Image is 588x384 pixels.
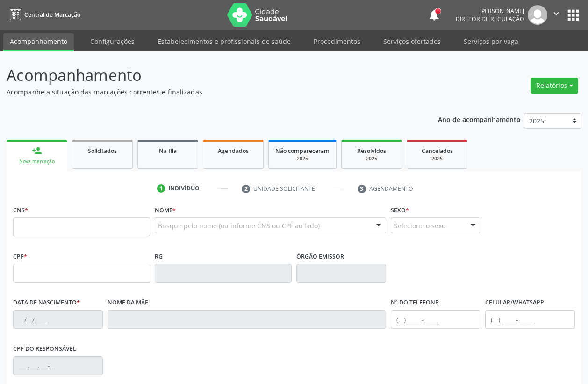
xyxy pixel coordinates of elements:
[88,147,117,155] span: Solicitados
[551,8,561,19] i: 
[3,33,74,51] a: Acompanhamento
[13,342,76,356] label: CPF do responsável
[422,147,453,155] span: Cancelados
[391,203,409,217] label: Sexo
[531,78,578,94] button: Relatórios
[565,7,581,23] button: apps
[13,296,80,310] label: Data de nascimento
[438,113,521,125] p: Ano de acompanhamento
[159,147,177,155] span: Na fila
[547,5,565,25] button: 
[155,249,163,264] label: RG
[457,33,525,50] a: Serviços por vaga
[456,7,524,15] div: [PERSON_NAME]
[485,296,544,310] label: Celular/WhatsApp
[7,64,409,87] p: Acompanhamento
[414,155,460,162] div: 2025
[13,356,103,375] input: ___.___.___-__
[394,221,445,231] span: Selecione o sexo
[13,203,28,217] label: CNS
[357,147,386,155] span: Resolvidos
[13,158,61,165] div: Nova marcação
[428,8,441,22] button: notifications
[391,310,480,329] input: (__) _____-_____
[155,203,176,217] label: Nome
[528,5,547,25] img: img
[275,147,330,155] span: Não compareceram
[32,145,42,156] div: person_add
[108,296,148,310] label: Nome da mãe
[485,310,575,329] input: (__) _____-_____
[158,221,320,231] span: Busque pelo nome (ou informe CNS ou CPF ao lado)
[377,33,447,50] a: Serviços ofertados
[84,33,141,50] a: Configurações
[218,147,249,155] span: Agendados
[307,33,367,50] a: Procedimentos
[13,310,103,329] input: __/__/____
[7,87,409,97] p: Acompanhe a situação das marcações correntes e finalizadas
[151,33,297,50] a: Estabelecimentos e profissionais de saúde
[168,184,200,193] div: Indivíduo
[391,296,438,310] label: Nº do Telefone
[275,155,330,162] div: 2025
[7,7,80,22] a: Central de Marcação
[157,184,165,193] div: 1
[456,15,524,23] span: Diretor de regulação
[24,11,80,19] span: Central de Marcação
[296,249,344,264] label: Órgão emissor
[348,155,395,162] div: 2025
[13,249,27,264] label: CPF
